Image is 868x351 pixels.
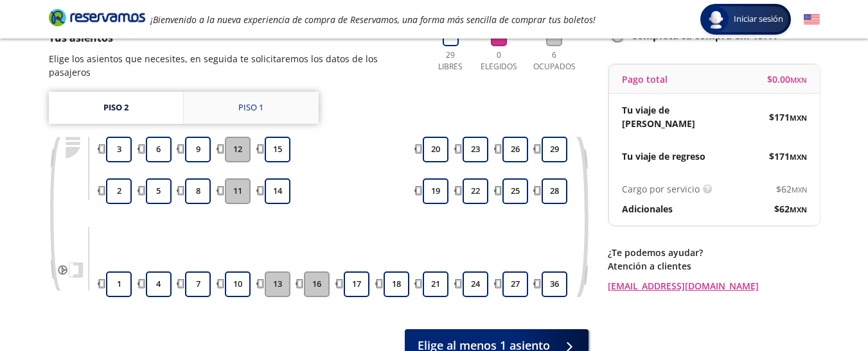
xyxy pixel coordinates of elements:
button: 3 [106,137,132,162]
button: 12 [225,137,251,162]
small: MXN [790,152,807,162]
button: 5 [146,178,172,204]
p: Elige los asientos que necesites, en seguida te solicitaremos los datos de los pasajeros [49,52,420,79]
button: 22 [463,178,488,204]
span: $ 171 [769,110,807,124]
button: 6 [146,137,172,162]
button: 7 [185,271,211,297]
button: 11 [225,178,251,204]
button: 14 [265,178,290,204]
button: 24 [463,271,488,297]
button: 20 [423,137,448,162]
p: ¿Te podemos ayudar? [608,246,820,259]
p: Adicionales [622,202,673,216]
p: Tu viaje de regreso [622,150,705,163]
a: Brand Logo [49,8,145,31]
button: 27 [502,271,528,297]
i: Brand Logo [49,8,145,27]
small: MXN [792,185,807,194]
button: 17 [344,271,369,297]
button: 1 [106,271,132,297]
span: $ 62 [776,182,807,196]
p: 0 Elegidos [477,49,520,73]
button: 29 [542,137,567,162]
small: MXN [790,113,807,123]
button: 26 [502,137,528,162]
button: 8 [185,178,211,204]
a: Piso 1 [184,92,319,124]
div: Piso 1 [238,101,263,114]
button: 15 [265,137,290,162]
button: 2 [106,178,132,204]
button: 21 [423,271,448,297]
p: Pago total [622,73,668,86]
button: 9 [185,137,211,162]
span: $ 0.00 [767,73,807,86]
iframe: Messagebird Livechat Widget [793,277,855,338]
button: 4 [146,271,172,297]
button: English [804,12,820,28]
button: 16 [304,271,330,297]
button: 36 [542,271,567,297]
p: 6 Ocupados [530,49,579,73]
span: $ 62 [774,202,807,216]
button: 25 [502,178,528,204]
p: Cargo por servicio [622,182,700,196]
p: 29 Libres [433,49,468,73]
button: 18 [384,271,409,297]
button: 28 [542,178,567,204]
em: ¡Bienvenido a la nueva experiencia de compra de Reservamos, una forma más sencilla de comprar tus... [150,13,596,26]
a: Piso 2 [49,92,183,124]
span: Iniciar sesión [729,13,788,26]
button: 23 [463,137,488,162]
button: 10 [225,271,251,297]
p: Tu viaje de [PERSON_NAME] [622,103,714,130]
p: Atención a clientes [608,259,820,273]
button: 13 [265,271,290,297]
a: [EMAIL_ADDRESS][DOMAIN_NAME] [608,279,820,293]
small: MXN [790,205,807,214]
small: MXN [790,75,807,85]
span: $ 171 [769,150,807,163]
button: 19 [423,178,448,204]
